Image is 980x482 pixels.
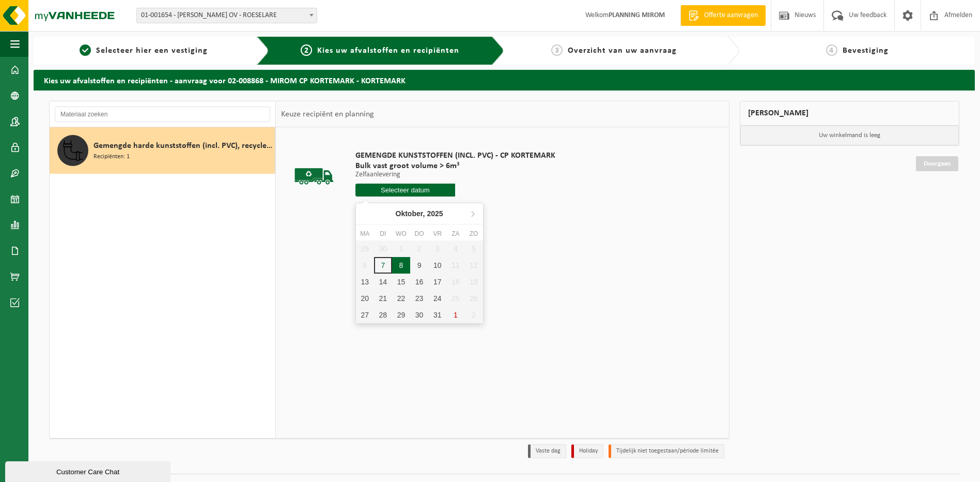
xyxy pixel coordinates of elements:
[410,229,428,239] div: do
[551,44,563,56] span: 3
[410,307,428,323] div: 30
[355,184,456,197] input: Selecteer datum
[356,307,374,323] div: 27
[374,290,392,307] div: 21
[410,290,428,307] div: 23
[609,444,724,458] li: Tijdelijk niet toegestaan/période limitée
[301,44,312,56] span: 2
[392,290,410,307] div: 22
[5,459,173,482] iframe: chat widget
[276,101,379,127] div: Keuze recipiënt en planning
[464,229,483,239] div: zo
[355,150,555,161] span: GEMENGDE KUNSTSTOFFEN (INCL. PVC) - CP KORTEMARK
[609,11,665,19] strong: PLANNING MIROM
[136,8,317,23] span: 01-001654 - MIROM ROESELARE OV - ROESELARE
[355,171,555,178] p: Zelfaanlevering
[94,152,130,162] span: Recipiënten: 1
[34,70,975,90] h2: Kies uw afvalstoffen en recipiënten - aanvraag voor 02-008868 - MIROM CP KORTEMARK - KORTEMARK
[374,307,392,323] div: 28
[392,307,410,323] div: 29
[374,274,392,290] div: 14
[410,257,428,274] div: 9
[392,229,410,239] div: wo
[356,290,374,307] div: 20
[392,257,410,274] div: 8
[317,47,459,55] span: Kies uw afvalstoffen en recipiënten
[428,307,446,323] div: 31
[740,101,960,126] div: [PERSON_NAME]
[571,444,603,458] li: Holiday
[428,257,446,274] div: 10
[916,156,958,171] a: Doorgaan
[355,161,555,171] span: Bulk vast groot volume > 6m³
[427,210,443,217] i: 2025
[96,47,208,55] span: Selecteer hier een vestiging
[528,444,566,458] li: Vaste dag
[428,290,446,307] div: 24
[568,47,677,55] span: Overzicht van uw aanvraag
[428,229,446,239] div: vr
[94,140,272,152] span: Gemengde harde kunststoffen (incl. PVC), recycleerbaar (huishoudelijk)
[80,44,91,56] span: 1
[39,44,248,57] a: 1Selecteer hier een vestiging
[826,44,837,56] span: 4
[356,274,374,290] div: 13
[410,274,428,290] div: 16
[680,5,766,26] a: Offerte aanvragen
[374,229,392,239] div: di
[137,8,317,23] span: 01-001654 - MIROM ROESELARE OV - ROESELARE
[843,47,889,55] span: Bevestiging
[740,126,959,145] p: Uw winkelmand is leeg
[392,205,447,222] div: Oktober,
[392,274,410,290] div: 15
[702,10,760,21] span: Offerte aanvragen
[50,127,275,174] button: Gemengde harde kunststoffen (incl. PVC), recycleerbaar (huishoudelijk) Recipiënten: 1
[55,107,270,122] input: Materiaal zoeken
[428,274,446,290] div: 17
[446,229,464,239] div: za
[356,229,374,239] div: ma
[374,257,392,274] div: 7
